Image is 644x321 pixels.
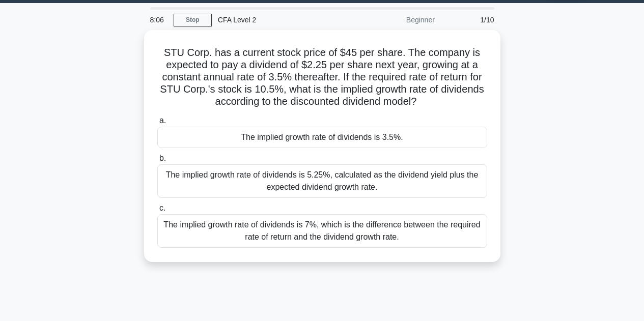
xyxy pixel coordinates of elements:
[352,10,441,30] div: Beginner
[157,127,487,148] div: The implied growth rate of dividends is 3.5%.
[144,10,174,30] div: 8:06
[159,116,166,125] span: a.
[157,214,487,248] div: The implied growth rate of dividends is 7%, which is the difference between the required rate of ...
[159,154,166,162] span: b.
[441,10,500,30] div: 1/10
[174,14,212,26] a: Stop
[157,164,487,198] div: The implied growth rate of dividends is 5.25%, calculated as the dividend yield plus the expected...
[212,10,352,30] div: CFA Level 2
[156,46,488,108] h5: STU Corp. has a current stock price of $45 per share. The company is expected to pay a dividend o...
[159,203,165,212] span: c.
